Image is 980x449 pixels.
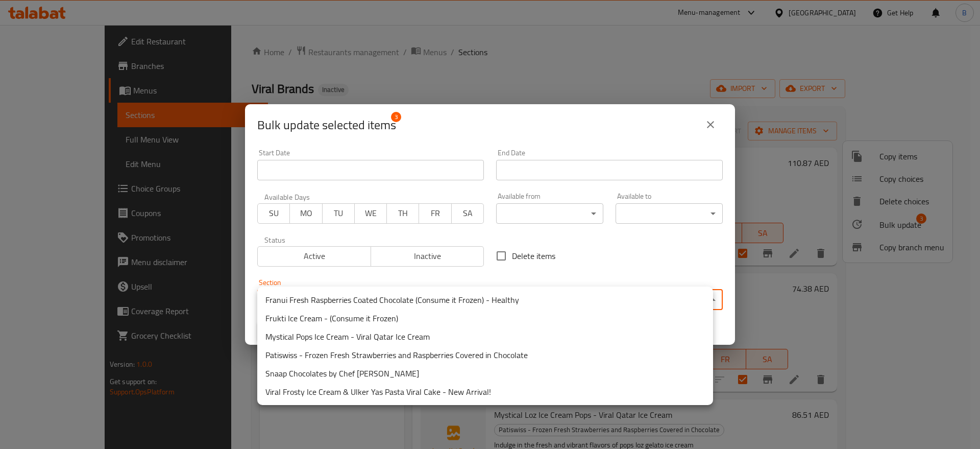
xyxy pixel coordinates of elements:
li: Mystical Pops Ice Cream - Viral Qatar Ice Cream [257,327,713,346]
li: Franui Fresh Raspberries Coated Chocolate (Consume it Frozen) - Healthy [257,291,713,309]
li: Frukti Ice Cream - (Consume it Frozen) [257,309,713,327]
li: Patiswiss - Frozen Fresh Strawberries and Raspberries Covered in Chocolate [257,346,713,364]
li: Snaap Chocolates by Chef [PERSON_NAME] [257,364,713,383]
li: Viral Frosty Ice Cream & Ulker Yas Pasta Viral Cake - New Arrival! [257,383,713,401]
